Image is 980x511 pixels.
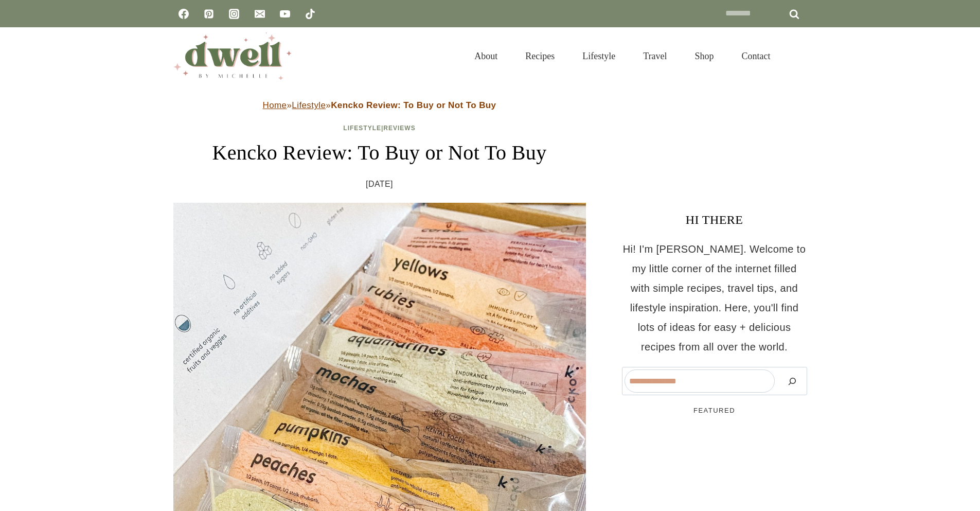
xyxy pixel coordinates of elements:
a: Lifestyle [292,100,326,110]
span: | [343,125,415,132]
img: DWELL by michelle [173,32,292,80]
button: Search [780,369,805,393]
a: Pinterest [199,4,219,24]
a: Home [263,100,287,110]
a: Recipes [511,38,568,74]
span: » » [263,100,496,110]
a: Reviews [383,125,415,132]
a: TikTok [300,4,320,24]
a: YouTube [275,4,295,24]
p: Hi! I'm [PERSON_NAME]. Welcome to my little corner of the internet filled with simple recipes, tr... [622,239,807,357]
a: Instagram [224,4,244,24]
h5: FEATURED [622,406,807,416]
nav: Primary Navigation [460,38,784,74]
a: Shop [681,38,727,74]
time: [DATE] [366,177,393,192]
a: Facebook [173,4,194,24]
strong: Kencko Review: To Buy or Not To Buy [331,100,496,110]
a: Contact [728,38,785,74]
a: Travel [629,38,681,74]
a: Lifestyle [343,125,381,132]
button: View Search Form [790,47,807,65]
a: About [460,38,511,74]
a: Lifestyle [568,38,629,74]
h3: HI THERE [622,210,807,229]
a: Email [250,4,270,24]
h1: Kencko Review: To Buy or Not To Buy [173,137,586,168]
